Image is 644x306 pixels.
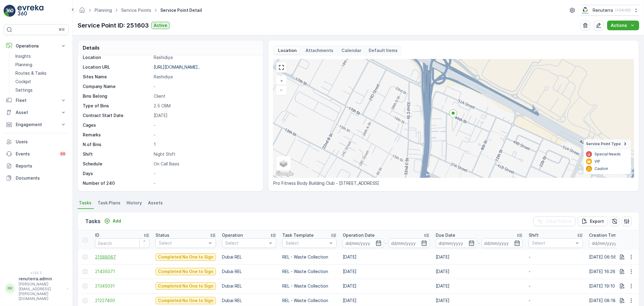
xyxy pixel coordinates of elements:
a: Zoom Out [277,85,286,94]
p: Reports [16,163,66,169]
td: [DATE] [433,250,526,264]
p: Calendar [342,47,362,54]
a: Insights [13,52,69,60]
p: Select [286,240,327,246]
input: dd/mm/yyyy [589,238,630,248]
img: Google [275,170,295,178]
span: v 1.50.2 [4,271,69,275]
p: N.of Bins [83,142,151,148]
div: Toggle Row Selected [83,269,88,274]
a: 21588067 [95,254,149,260]
p: Bins Belong [83,93,151,99]
p: - [478,239,480,247]
p: Operation Date [343,232,375,238]
span: + [280,78,283,83]
button: Add [102,217,123,225]
p: Completed No One to Sign [158,254,213,260]
div: Toggle Row Selected [83,255,88,259]
p: 2.5 CBM [154,103,257,109]
span: − [280,87,283,92]
p: - [154,171,257,177]
p: Completed No One to Sign [158,269,213,275]
p: Location [83,54,151,60]
img: Screenshot_2024-07-26_at_13.33.01.png [581,7,590,14]
p: - [529,269,583,275]
p: Operations [16,43,57,49]
p: Pro Fitness Body Building Club - [STREET_ADDRESS] [273,180,634,186]
p: Rashidiya [154,74,257,80]
p: Location [277,47,298,54]
p: - [385,239,387,247]
p: Shift [529,232,539,238]
p: Settings [15,87,33,93]
img: logo [4,5,16,17]
p: ( +04:00 ) [615,8,631,13]
p: Caution [594,166,608,171]
a: 21345031 [95,283,149,289]
div: Toggle Row Selected [83,298,88,303]
a: Open this area in Google Maps (opens a new window) [275,170,295,178]
input: dd/mm/yyyy [482,238,523,248]
button: Completed No One to Sign [155,282,216,290]
p: Location URL [83,64,151,70]
a: Documents [4,172,69,184]
input: Search [95,238,149,248]
p: Completed No One to Sign [158,283,213,289]
td: [DATE] [340,279,433,293]
td: [DATE] [340,264,433,279]
a: Settings [13,86,69,94]
span: Task Plans [98,200,120,206]
p: renuterra.admin [19,276,64,282]
button: Fleet [4,94,69,106]
span: Service Point Type [586,142,621,146]
p: - [154,132,257,138]
p: Users [16,139,66,145]
a: Cockpit [13,77,69,86]
p: Renuterra [593,7,613,13]
p: - [529,298,583,304]
p: Task Template [282,232,314,238]
p: - [154,83,257,90]
p: Dubai REL [222,254,276,260]
p: Special Needs [594,152,621,157]
td: [DATE] [433,264,526,279]
button: RRrenuterra.admin[PERSON_NAME][EMAIL_ADDRESS][PERSON_NAME][DOMAIN_NAME] [4,276,69,301]
a: Routes & Tasks [13,69,69,77]
a: View Fullscreen [277,63,286,72]
p: Routes & Tasks [15,70,46,76]
p: Rashidiya [154,54,257,60]
input: dd/mm/yyyy [343,238,384,248]
p: Actions [611,22,627,28]
a: 21435071 [95,269,149,275]
p: Dubai REL [222,269,276,275]
span: Tasks [79,200,91,206]
button: Export [578,216,607,226]
p: VIP [594,159,600,164]
p: Engagement [16,122,57,128]
p: Sites Name [83,74,151,80]
input: dd/mm/yyyy [389,238,430,248]
p: Details [83,44,100,51]
p: ⌘B [59,27,65,32]
p: Schedule [83,161,151,167]
p: Clear Filters [546,218,572,224]
img: logo_light-DOdMpM7g.png [18,5,43,17]
a: Service Points [121,8,151,13]
p: Shift [83,151,151,157]
p: [DATE] [154,112,257,119]
button: Completed No One to Sign [155,268,216,275]
p: REL - Waste Collection [282,298,337,304]
p: Due Date [436,232,455,238]
p: [PERSON_NAME][EMAIL_ADDRESS][PERSON_NAME][DOMAIN_NAME] [19,282,64,301]
p: Creation Time [589,232,619,238]
a: Events99 [4,148,69,160]
p: Type of Bins [83,103,151,109]
p: Status [155,232,169,238]
p: Tasks [85,217,101,226]
p: Add [113,218,121,224]
p: [URL][DOMAIN_NAME].. [154,64,200,70]
a: 21227400 [95,298,149,304]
